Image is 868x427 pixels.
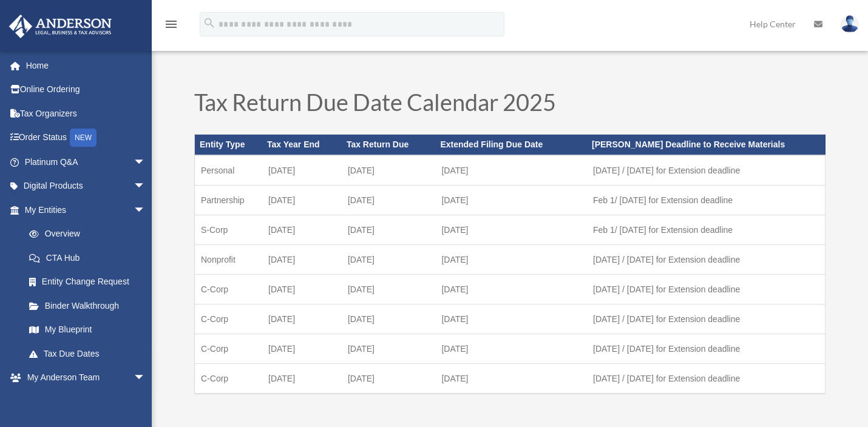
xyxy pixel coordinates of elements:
[262,275,342,304] td: [DATE]
[195,304,263,334] td: C-Corp
[587,275,825,304] td: [DATE] / [DATE] for Extension deadline
[70,129,97,147] div: NEW
[587,186,825,215] td: Feb 1/ [DATE] for Extension deadline
[587,245,825,275] td: [DATE] / [DATE] for Extension deadline
[435,364,587,394] td: [DATE]
[17,294,164,318] a: Binder Walkthrough
[5,15,115,38] img: Anderson Advisors Platinum Portal
[342,186,436,215] td: [DATE]
[164,17,178,32] i: menu
[342,245,436,275] td: [DATE]
[195,245,263,275] td: Nonprofit
[262,135,342,155] th: Tax Year End
[8,101,164,126] a: Tax Organizers
[17,270,164,294] a: Entity Change Request
[435,186,587,215] td: [DATE]
[435,304,587,334] td: [DATE]
[342,364,436,394] td: [DATE]
[262,304,342,334] td: [DATE]
[17,341,158,366] a: Tax Due Dates
[8,150,164,174] a: Platinum Q&Aarrow_drop_down
[195,186,263,215] td: Partnership
[8,53,164,78] a: Home
[195,215,263,245] td: S-Corp
[195,275,263,304] td: C-Corp
[435,215,587,245] td: [DATE]
[203,16,216,30] i: search
[262,186,342,215] td: [DATE]
[134,150,158,175] span: arrow_drop_down
[587,304,825,334] td: [DATE] / [DATE] for Extension deadline
[262,155,342,186] td: [DATE]
[195,334,263,364] td: C-Corp
[262,215,342,245] td: [DATE]
[262,364,342,394] td: [DATE]
[587,155,825,186] td: [DATE] / [DATE] for Extension deadline
[435,155,587,186] td: [DATE]
[435,135,587,155] th: Extended Filing Due Date
[262,334,342,364] td: [DATE]
[587,215,825,245] td: Feb 1/ [DATE] for Extension deadline
[164,21,178,32] a: menu
[8,198,164,222] a: My Entitiesarrow_drop_down
[435,245,587,275] td: [DATE]
[134,174,158,199] span: arrow_drop_down
[435,275,587,304] td: [DATE]
[587,135,825,155] th: [PERSON_NAME] Deadline to Receive Materials
[342,155,436,186] td: [DATE]
[194,90,826,119] h1: Tax Return Due Date Calendar 2025
[841,15,859,33] img: User Pic
[262,245,342,275] td: [DATE]
[17,246,164,270] a: CTA Hub
[435,334,587,364] td: [DATE]
[587,364,825,394] td: [DATE] / [DATE] for Extension deadline
[342,304,436,334] td: [DATE]
[195,364,263,394] td: C-Corp
[8,174,164,198] a: Digital Productsarrow_drop_down
[342,135,436,155] th: Tax Return Due
[8,126,164,150] a: Order StatusNEW
[134,366,158,391] span: arrow_drop_down
[195,155,263,186] td: Personal
[342,215,436,245] td: [DATE]
[587,334,825,364] td: [DATE] / [DATE] for Extension deadline
[195,135,263,155] th: Entity Type
[8,78,164,102] a: Online Ordering
[342,334,436,364] td: [DATE]
[8,366,164,390] a: My Anderson Teamarrow_drop_down
[134,198,158,223] span: arrow_drop_down
[17,318,164,342] a: My Blueprint
[17,222,164,246] a: Overview
[342,275,436,304] td: [DATE]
